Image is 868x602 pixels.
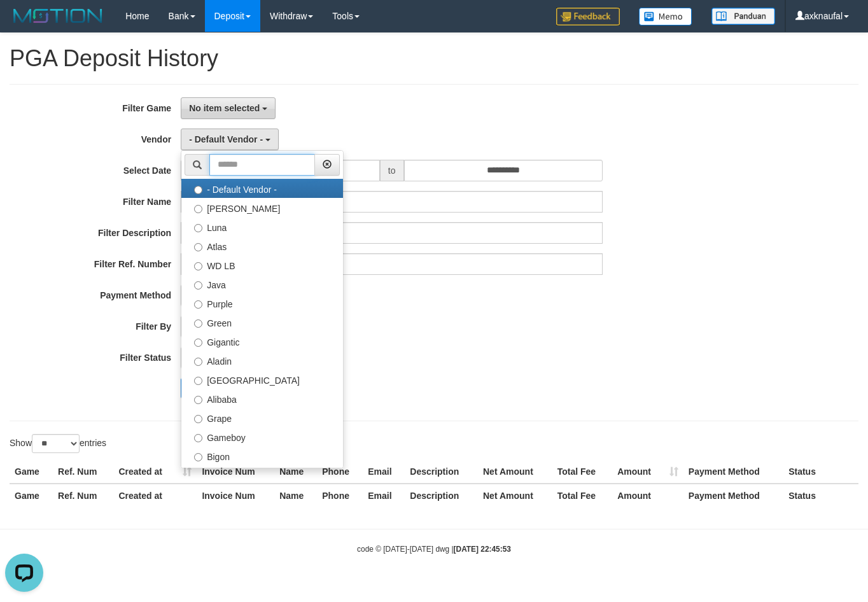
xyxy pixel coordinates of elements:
[783,460,858,484] th: Status
[194,396,202,404] input: Alibaba
[194,224,202,232] input: Luna
[181,465,343,484] label: Allstar
[181,179,343,198] label: - Default Vendor -
[10,6,106,25] img: MOTION_logo.png
[189,134,263,144] span: - Default Vendor -
[194,319,202,328] input: Green
[380,160,404,181] span: to
[194,339,202,347] input: Gigantic
[274,460,317,484] th: Name
[181,427,343,446] label: Gameboy
[612,460,683,484] th: Amount
[552,460,612,484] th: Total Fee
[53,460,113,484] th: Ref. Num
[181,332,343,351] label: Gigantic
[639,8,692,25] img: Button%20Memo.svg
[405,484,478,507] th: Description
[317,484,363,507] th: Phone
[10,434,106,453] label: Show entries
[363,460,405,484] th: Email
[181,129,279,150] button: - Default Vendor -
[194,453,202,461] input: Bigon
[181,255,343,274] label: WD LB
[181,389,343,408] label: Alibaba
[197,460,274,484] th: Invoice Num
[405,460,478,484] th: Description
[181,198,343,217] label: [PERSON_NAME]
[478,460,552,484] th: Net Amount
[194,281,202,290] input: Java
[683,484,783,507] th: Payment Method
[53,484,113,507] th: Ref. Num
[32,434,80,453] select: Showentries
[181,97,276,119] button: No item selected
[181,274,343,293] label: Java
[181,236,343,255] label: Atlas
[181,370,343,389] label: [GEOGRAPHIC_DATA]
[10,484,53,507] th: Game
[317,460,363,484] th: Phone
[181,446,343,465] label: Bigon
[197,484,274,507] th: Invoice Num
[556,8,620,25] img: Feedback.jpg
[194,186,202,194] input: - Default Vendor -
[10,46,858,71] h1: PGA Deposit History
[454,545,511,554] strong: [DATE] 22:45:53
[189,103,260,113] span: No item selected
[194,377,202,385] input: [GEOGRAPHIC_DATA]
[5,5,43,43] button: Open LiveChat chat widget
[612,484,683,507] th: Amount
[363,484,405,507] th: Email
[181,217,343,236] label: Luna
[194,415,202,423] input: Grape
[194,300,202,309] input: Purple
[181,293,343,312] label: Purple
[194,262,202,270] input: WD LB
[357,545,511,554] small: code © [DATE]-[DATE] dwg |
[194,434,202,442] input: Gameboy
[113,460,197,484] th: Created at
[478,484,552,507] th: Net Amount
[10,460,53,484] th: Game
[194,358,202,366] input: Aladin
[274,484,317,507] th: Name
[181,312,343,332] label: Green
[194,243,202,251] input: Atlas
[194,205,202,213] input: [PERSON_NAME]
[683,460,783,484] th: Payment Method
[181,351,343,370] label: Aladin
[711,8,775,25] img: panduan.png
[783,484,858,507] th: Status
[113,484,197,507] th: Created at
[181,408,343,427] label: Grape
[552,484,612,507] th: Total Fee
